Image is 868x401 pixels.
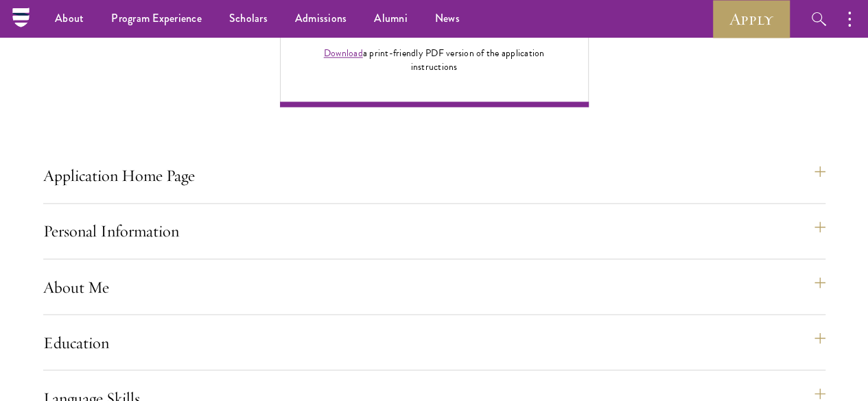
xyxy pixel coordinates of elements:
button: Education [43,326,825,359]
button: About Me [43,270,825,303]
button: Personal Information [43,215,825,247]
div: a print-friendly PDF version of the application instructions [308,47,561,74]
a: Download [324,46,363,60]
button: Application Home Page [43,159,825,192]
